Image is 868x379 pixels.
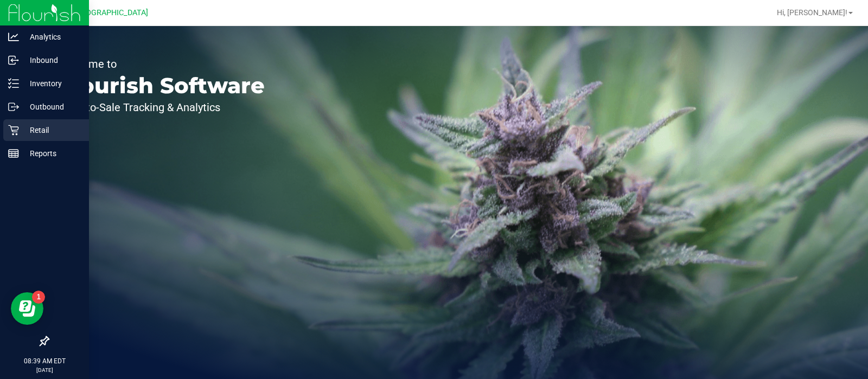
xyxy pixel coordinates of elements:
[19,54,84,67] p: Inbound
[8,101,19,112] inline-svg: Outbound
[59,59,265,69] p: Welcome to
[19,77,84,90] p: Inventory
[777,8,847,17] span: Hi, [PERSON_NAME]!
[19,100,84,113] p: Outbound
[59,75,265,97] p: Flourish Software
[19,147,84,160] p: Reports
[5,356,84,366] p: 08:39 AM EDT
[74,8,148,17] span: [GEOGRAPHIC_DATA]
[8,78,19,89] inline-svg: Inventory
[5,366,84,374] p: [DATE]
[8,148,19,159] inline-svg: Reports
[8,125,19,136] inline-svg: Retail
[11,292,43,325] iframe: Resource center
[19,124,84,137] p: Retail
[8,31,19,42] inline-svg: Analytics
[19,30,84,43] p: Analytics
[8,55,19,66] inline-svg: Inbound
[59,102,265,113] p: Seed-to-Sale Tracking & Analytics
[32,291,45,304] iframe: Resource center unread badge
